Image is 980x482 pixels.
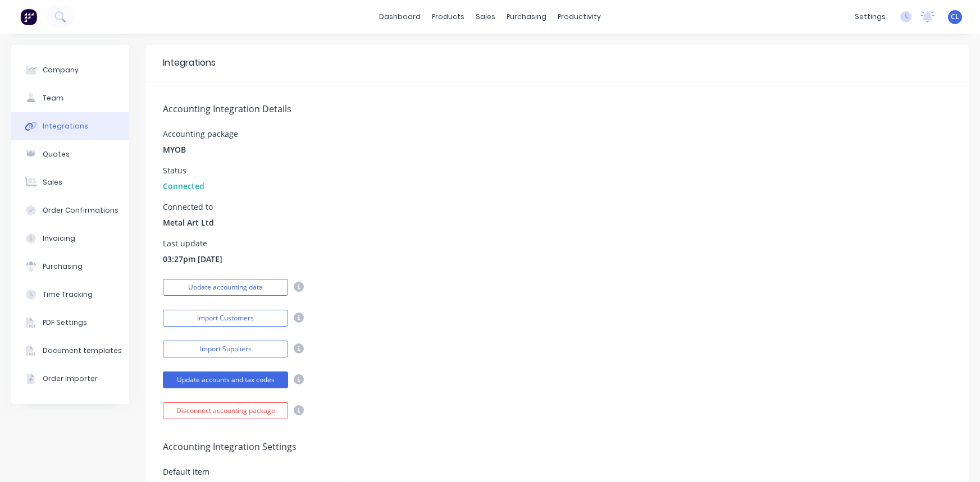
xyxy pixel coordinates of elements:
button: Integrations [11,112,129,140]
div: Order Confirmations [43,205,118,215]
button: Import Suppliers [163,341,288,357]
span: CL [951,12,959,22]
img: Factory [20,8,37,25]
button: Sales [11,168,129,196]
button: Team [11,84,129,112]
div: Integrations [43,121,88,131]
div: Integrations [163,56,216,70]
h5: Accounting Integration Details [163,104,952,114]
div: Sales [43,177,62,187]
div: sales [470,8,501,25]
div: productivity [552,8,607,25]
button: Document templates [11,337,129,365]
div: products [426,8,470,25]
button: Quotes [11,140,129,168]
button: PDF Settings [11,309,129,337]
div: purchasing [501,8,552,25]
div: Connected to [163,203,214,211]
button: Update accounting data [163,279,288,296]
button: Company [11,56,129,84]
div: settings [849,8,891,25]
button: Invoicing [11,224,129,253]
div: Status [163,167,204,175]
div: Last update [163,240,222,247]
a: dashboard [373,8,426,25]
button: Order Confirmations [11,196,129,224]
button: Time Tracking [11,281,129,309]
div: Team [43,93,63,103]
div: Document templates [43,346,122,356]
h5: Accounting Integration Settings [163,442,952,452]
div: Accounting package [163,130,238,138]
span: 03:27pm [DATE] [163,253,222,265]
button: Import Customers [163,310,288,327]
button: Purchasing [11,253,129,281]
button: Order Importer [11,365,129,393]
span: Connected [163,180,204,192]
div: Order Importer [43,374,98,384]
button: Disconnect accounting package [163,402,288,419]
div: Company [43,65,79,75]
div: Default item [163,468,362,476]
div: Quotes [43,149,70,159]
div: Time Tracking [43,290,93,300]
span: Metal Art Ltd [163,217,214,228]
span: MYOB [163,144,186,155]
div: PDF Settings [43,318,87,328]
div: Invoicing [43,233,75,244]
button: Update accounts and tax codes [163,371,288,388]
div: Purchasing [43,261,83,272]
